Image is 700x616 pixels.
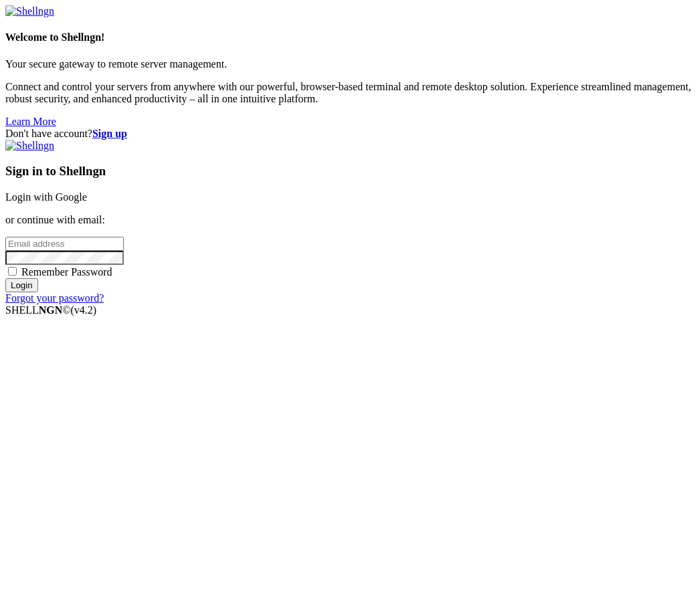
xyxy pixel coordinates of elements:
h3: Sign in to Shellngn [5,164,695,179]
a: Login with Google [5,191,87,203]
p: or continue with email: [5,214,695,226]
span: Remember Password [21,266,112,278]
a: Learn More [5,116,56,127]
a: Forgot your password? [5,292,104,304]
input: Login [5,278,38,292]
h4: Welcome to Shellngn! [5,31,695,43]
img: Shellngn [5,140,54,152]
input: Email address [5,237,124,251]
b: NGN [39,304,63,316]
img: Shellngn [5,5,54,17]
p: Your secure gateway to remote server management. [5,58,695,70]
span: 4.2.0 [71,304,97,316]
span: SHELL © [5,304,96,316]
p: Connect and control your servers from anywhere with our powerful, browser-based terminal and remo... [5,81,695,105]
input: Remember Password [8,267,17,276]
div: Don't have account? [5,128,695,140]
a: Sign up [92,128,127,139]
